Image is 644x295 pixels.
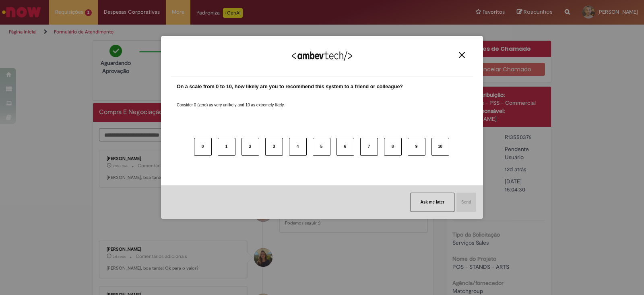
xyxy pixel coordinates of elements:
button: 0 [194,138,212,156]
button: 6 [336,138,354,156]
button: 1 [218,138,235,156]
img: Logo Ambevtech [292,51,352,61]
button: 2 [242,138,259,156]
button: 8 [384,138,402,156]
button: Ask me later [411,193,454,212]
label: On a scale from 0 to 10, how likely are you to recommend this system to a friend or colleague? [177,83,403,91]
img: Close [459,52,465,58]
button: 5 [313,138,330,156]
button: Close [456,52,467,58]
button: 3 [265,138,283,156]
button: 9 [408,138,425,156]
label: Consider 0 (zero) as very unlikely and 10 as extremely likely. [177,93,285,108]
button: 4 [289,138,307,156]
button: 10 [431,138,449,156]
button: 7 [360,138,378,156]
